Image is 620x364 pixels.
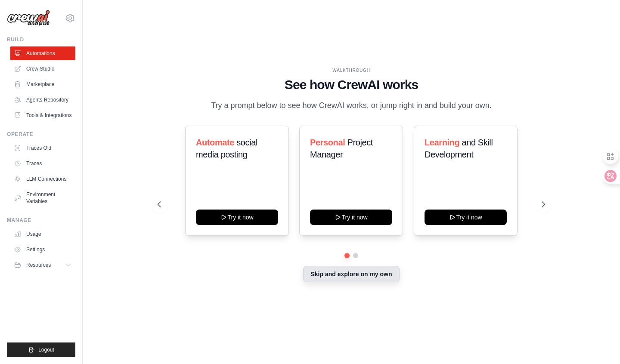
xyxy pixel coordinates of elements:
[158,77,545,93] h1: See how CrewAI works
[10,172,75,186] a: LLM Connections
[10,243,75,256] a: Settings
[7,342,75,357] button: Logout
[10,93,75,107] a: Agents Repository
[10,62,75,76] a: Crew Studio
[425,210,507,225] button: Try it now
[7,131,75,138] div: Operate
[10,157,75,170] a: Traces
[10,77,75,91] a: Marketplace
[303,266,399,282] button: Skip and explore on my own
[10,258,75,272] button: Resources
[10,141,75,155] a: Traces Old
[7,217,75,224] div: Manage
[577,323,620,364] div: 채팅 위젯
[196,210,278,225] button: Try it now
[310,210,392,225] button: Try it now
[7,10,50,26] img: Logo
[10,188,75,208] a: Environment Variables
[425,138,459,147] span: Learning
[10,108,75,122] a: Tools & Integrations
[207,99,496,112] p: Try a prompt below to see how CrewAI works, or jump right in and build your own.
[158,67,545,74] div: WALKTHROUGH
[425,138,493,159] span: and Skill Development
[7,36,75,43] div: Build
[196,138,234,147] span: Automate
[38,346,54,353] span: Logout
[310,138,345,147] span: Personal
[26,262,51,268] span: Resources
[10,227,75,241] a: Usage
[10,46,75,60] a: Automations
[577,323,620,364] iframe: Chat Widget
